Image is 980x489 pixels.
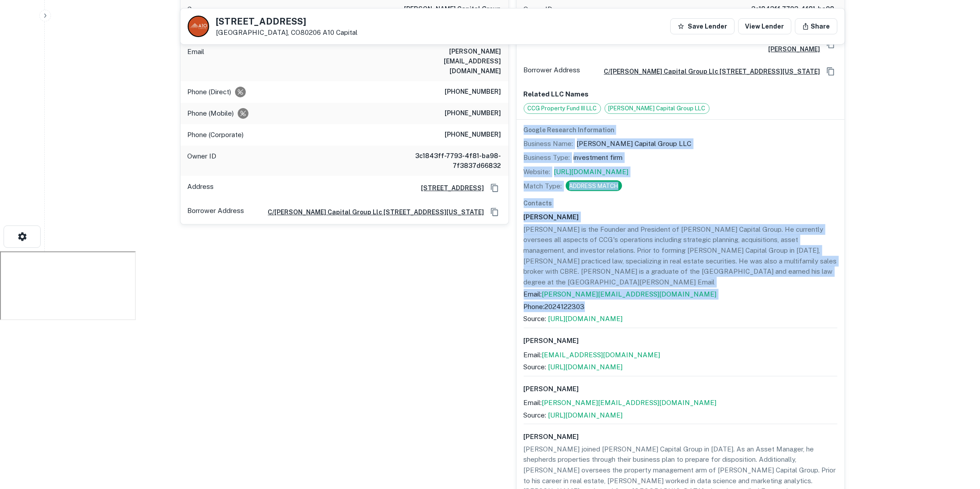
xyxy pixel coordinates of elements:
[935,418,980,460] iframe: Chat Widget
[524,335,837,346] p: [PERSON_NAME]
[524,397,837,408] p: Email:
[216,29,358,37] p: [GEOGRAPHIC_DATA], CO80206
[488,181,501,195] button: Copy Address
[524,125,837,135] h6: Google Research Information
[188,181,214,195] p: Address
[445,130,501,140] h6: [PHONE_NUMBER]
[188,108,234,119] p: Phone (Mobile)
[188,151,217,171] p: Owner ID
[404,4,501,15] h6: [PERSON_NAME] capital group
[574,152,623,163] p: investment firm
[554,167,629,177] a: [URL][DOMAIN_NAME]
[597,67,820,76] a: c/[PERSON_NAME] capital group llc [STREET_ADDRESS][US_STATE]
[548,315,623,322] a: [URL][DOMAIN_NAME]
[548,411,623,419] a: [URL][DOMAIN_NAME]
[524,181,562,192] p: Match Type:
[323,29,358,36] a: A10 Capital
[524,104,601,113] span: CCG Property Fund III LLC
[524,4,553,24] p: Owner ID
[188,130,244,140] p: Phone (Corporate)
[524,289,837,300] p: Email:
[738,18,791,34] a: View Lender
[238,108,248,119] div: Requests to not be contacted at this number
[524,152,570,163] p: Business Type:
[577,138,692,149] p: [PERSON_NAME] Capital Group LLC
[188,205,244,219] p: Borrower Address
[261,207,484,217] a: c/[PERSON_NAME] capital group llc [STREET_ADDRESS][US_STATE]
[524,89,837,100] p: Related LLC Names
[524,65,580,78] p: Borrower Address
[605,104,709,113] span: [PERSON_NAME] Capital Group LLC
[566,182,622,191] span: ADDRESS MATCH
[524,362,837,372] p: Source:
[542,290,717,298] a: [PERSON_NAME][EMAIL_ADDRESS][DOMAIN_NAME]
[488,205,501,219] button: Copy Address
[548,363,623,371] a: [URL][DOMAIN_NAME]
[445,87,501,97] h6: [PHONE_NUMBER]
[235,87,246,97] div: Requests to not be contacted at this number
[188,46,205,76] p: Email
[524,313,837,324] p: Source:
[524,224,837,287] p: [PERSON_NAME] is the Founder and President of [PERSON_NAME] Capital Group. He currently oversees ...
[542,399,717,406] a: [PERSON_NAME][EMAIL_ADDRESS][DOMAIN_NAME]
[394,151,501,171] h6: 3c1843ff-7793-4f81-ba98-7f3837d66832
[730,4,837,24] h6: 3c1843ff-7793-4f81-ba98-7f3837d66832
[394,46,501,76] h6: [PERSON_NAME][EMAIL_ADDRESS][DOMAIN_NAME]
[524,431,837,442] p: [PERSON_NAME]
[824,65,837,78] button: Copy Address
[414,183,484,193] a: [STREET_ADDRESS]
[524,198,837,208] h6: Contacts
[188,4,217,15] p: Company
[216,17,358,26] h5: [STREET_ADDRESS]
[795,18,837,34] button: Share
[524,301,837,312] p: Phone: 2024122303
[670,18,735,34] button: Save Lender
[524,212,837,222] p: [PERSON_NAME]
[524,167,551,177] p: Website:
[188,87,231,97] p: Phone (Direct)
[524,384,837,394] p: [PERSON_NAME]
[445,108,501,119] h6: [PHONE_NUMBER]
[542,351,660,359] a: [EMAIL_ADDRESS][DOMAIN_NAME]
[524,350,837,360] p: Email:
[524,138,573,149] p: Business Name:
[524,410,837,421] p: Source:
